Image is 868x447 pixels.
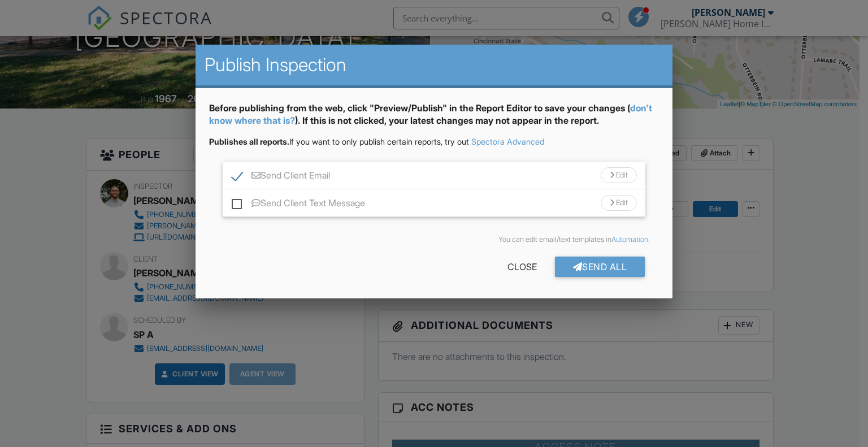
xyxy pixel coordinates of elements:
h2: Publish Inspection [205,54,664,76]
a: Spectora Advanced [471,137,544,146]
a: Automation [611,235,648,244]
div: Edit [601,167,637,183]
div: Before publishing from the web, click "Preview/Publish" in the Report Editor to save your changes... [209,102,659,136]
div: Edit [601,195,637,211]
div: Send All [555,257,645,277]
label: Send Client Text Message [232,198,365,212]
div: Close [489,257,555,277]
strong: Publishes all reports. [209,137,289,146]
a: don't know where that is? [209,102,652,126]
span: If you want to only publish certain reports, try out [209,137,469,146]
label: Send Client Email [232,170,330,184]
div: You can edit email/text templates in . [218,235,650,244]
